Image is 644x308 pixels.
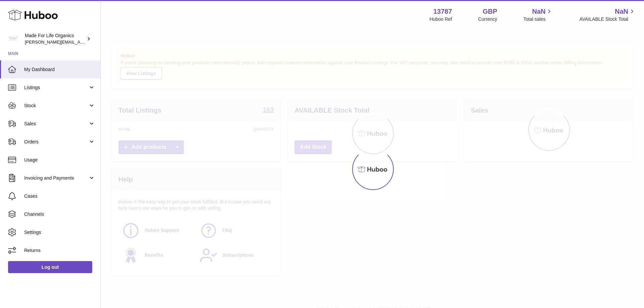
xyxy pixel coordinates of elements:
div: Made For Life Organics [25,33,85,45]
img: geoff.winwood@madeforlifeorganics.com [8,34,18,44]
a: NaN AVAILABLE Stock Total [579,7,636,22]
span: Settings [24,229,95,236]
span: Stock [24,103,88,109]
span: Channels [24,211,95,218]
a: Log out [8,261,92,273]
div: Currency [478,16,497,22]
span: NaN [615,7,628,16]
span: Invoicing and Payments [24,175,88,181]
strong: 13787 [433,7,452,16]
strong: GBP [483,7,497,16]
span: AVAILABLE Stock Total [579,16,636,22]
span: Sales [24,121,88,127]
span: Cases [24,193,95,199]
span: Usage [24,157,95,163]
span: Returns [24,247,95,254]
span: NaN [532,7,545,16]
span: My Dashboard [24,66,95,73]
span: [PERSON_NAME][EMAIL_ADDRESS][PERSON_NAME][DOMAIN_NAME] [25,39,170,45]
a: NaN Total sales [523,7,553,22]
span: Total sales [523,16,553,22]
div: Huboo Ref [430,16,452,22]
span: Listings [24,84,88,91]
span: Orders [24,139,88,145]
